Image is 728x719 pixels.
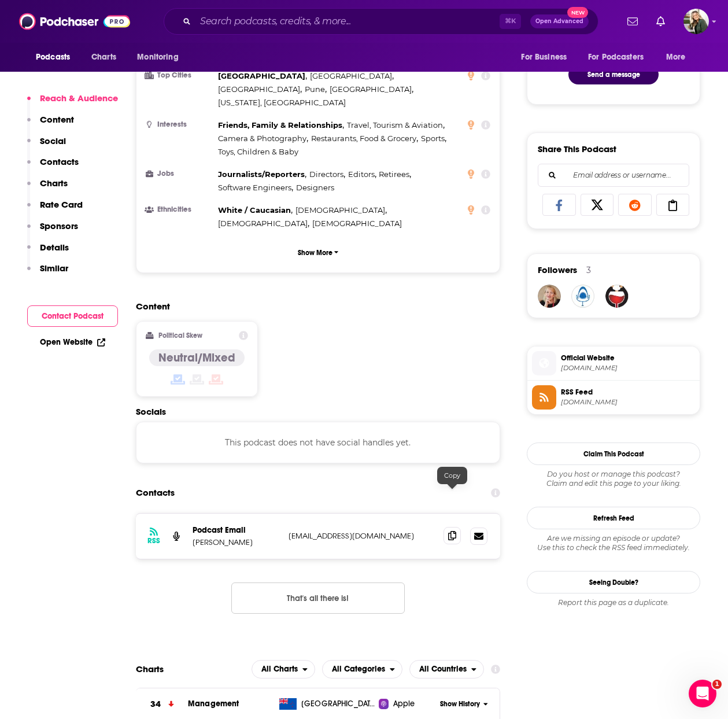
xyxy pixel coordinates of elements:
[605,285,629,308] a: carltonjohnson060
[40,156,79,167] p: Contacts
[193,537,279,547] p: [PERSON_NAME]
[588,49,644,65] span: For Podcasters
[218,147,298,156] span: Toys, Children & Baby
[310,71,392,80] span: [GEOGRAPHIC_DATA]
[289,531,434,541] p: [EMAIL_ADDRESS][DOMAIN_NAME]
[409,660,484,679] button: open menu
[150,698,161,711] h3: 34
[689,680,716,707] iframe: Intercom live chat
[527,443,700,465] button: Claim This Podcast
[218,219,308,228] span: [DEMOGRAPHIC_DATA]
[136,663,164,674] h2: Charts
[527,571,700,593] a: Seeing Double?
[27,114,74,135] button: Content
[312,219,402,228] span: [DEMOGRAPHIC_DATA]
[91,49,116,65] span: Charts
[322,660,402,679] h2: Categories
[27,93,118,114] button: Reach & Audience
[146,72,213,79] h3: Top Cities
[275,698,379,710] a: [GEOGRAPHIC_DATA]
[252,660,315,679] h2: Platforms
[348,168,376,181] span: ,
[421,134,445,143] span: Sports
[521,49,567,65] span: For Business
[28,46,85,68] button: open menu
[440,699,480,709] span: Show History
[296,183,334,192] span: Designers
[218,119,344,132] span: ,
[84,46,123,68] a: Charts
[419,665,467,673] span: All Countries
[379,169,409,179] span: Retirees
[348,169,375,179] span: Editors
[530,14,589,28] button: Open AdvancedNew
[712,680,722,689] span: 1
[666,49,686,65] span: More
[147,536,160,545] h3: RSS
[581,46,660,68] button: open menu
[218,134,306,143] span: Camera & Photography
[218,132,308,145] span: ,
[500,14,521,29] span: ⌘ K
[347,119,445,132] span: ,
[581,194,614,216] a: Share on X/Twitter
[527,470,700,488] div: Claim and edit this page to your liking.
[527,534,700,552] div: Are we missing an episode or update? Use this to check the RSS feed immediately.
[158,351,235,365] h4: Neutral/Mixed
[618,194,652,216] a: Share on Reddit
[548,164,679,186] input: Email address or username...
[27,263,68,284] button: Similar
[561,364,695,373] span: compliancepodcastnetwork.net
[538,264,577,275] span: Followers
[437,467,467,484] div: Copy
[683,9,709,34] button: Show profile menu
[19,10,130,32] a: Podchaser - Follow, Share and Rate Podcasts
[27,199,83,220] button: Rate Card
[347,120,443,130] span: Travel, Tourism & Aviation
[218,69,307,83] span: ,
[218,183,291,192] span: Software Engineers
[136,482,175,504] h2: Contacts
[332,665,385,673] span: All Categories
[567,7,588,18] span: New
[571,285,594,308] a: FraudStrategist
[218,71,305,80] span: [GEOGRAPHIC_DATA]
[658,46,700,68] button: open menu
[527,507,700,529] button: Refresh Feed
[27,305,118,327] button: Contact Podcast
[27,242,69,263] button: Details
[218,98,346,107] span: [US_STATE], [GEOGRAPHIC_DATA]
[146,242,490,263] button: Show More
[218,205,291,215] span: White / Caucasian
[568,65,659,84] button: Send a message
[146,121,213,128] h3: Interests
[379,168,411,181] span: ,
[40,178,68,189] p: Charts
[295,204,387,217] span: ,
[27,135,66,157] button: Social
[40,135,66,146] p: Social
[218,204,293,217] span: ,
[136,301,491,312] h2: Content
[652,12,670,31] a: Show notifications dropdown
[146,170,213,178] h3: Jobs
[218,181,293,194] span: ,
[683,9,709,34] img: User Profile
[40,93,118,104] p: Reach & Audience
[158,331,202,340] h2: Political Skew
[146,206,213,213] h3: Ethnicities
[137,49,178,65] span: Monitoring
[261,665,298,673] span: All Charts
[513,46,581,68] button: open menu
[301,698,376,710] span: New Zealand
[683,9,709,34] span: Logged in as julepmarketing
[27,220,78,242] button: Sponsors
[195,12,500,31] input: Search podcasts, credits, & more...
[437,699,492,709] button: Show History
[527,598,700,607] div: Report this page as a duplicate.
[409,660,484,679] h2: Countries
[656,194,690,216] a: Copy Link
[36,49,70,65] span: Podcasts
[218,120,342,130] span: Friends, Family & Relationships
[231,582,405,614] button: Nothing here.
